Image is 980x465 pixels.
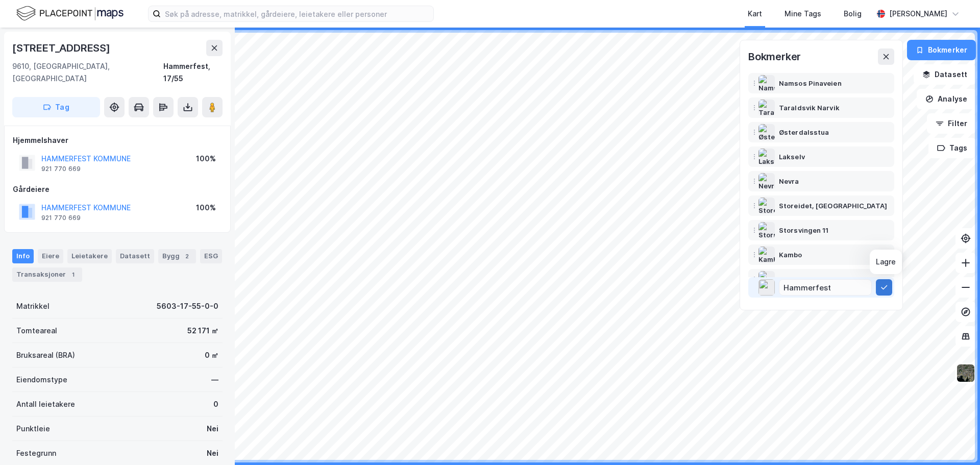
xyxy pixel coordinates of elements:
input: Søk på adresse, matrikkel, gårdeiere, leietakere eller personer [161,6,433,21]
div: — [211,374,218,386]
div: ESG [200,249,222,263]
img: Østerdalsstua [758,124,775,140]
iframe: Chat Widget [929,416,980,465]
div: Nei [207,423,218,435]
img: Kambo [758,247,775,263]
div: Festegrunn [16,447,56,459]
div: Mine Tags [785,8,821,20]
button: Filter [927,113,976,134]
div: 5603-17-55-0-0 [157,300,218,312]
div: Tomteareal [16,325,57,337]
div: Bruksareal (BRA) [16,349,75,361]
div: Østerdalsstua [779,126,829,138]
button: Analyse [917,89,976,109]
div: Roa Torg [779,273,810,285]
div: 2 [182,251,192,261]
div: 100% [196,202,216,214]
div: Eiere [38,249,63,263]
button: Tag [12,97,100,117]
div: 921 770 669 [41,214,81,222]
button: Datasett [914,64,976,85]
div: Kontrollprogram for chat [929,416,980,465]
div: Matrikkel [16,300,50,312]
div: 9610, [GEOGRAPHIC_DATA], [GEOGRAPHIC_DATA] [12,60,163,85]
div: Gårdeiere [13,183,222,195]
div: [STREET_ADDRESS] [12,40,112,56]
div: 0 ㎡ [205,349,218,361]
div: 52 171 ㎡ [187,325,218,337]
img: Namsos Pinaveien [758,75,775,91]
img: logo.f888ab2527a4732fd821a326f86c7f29.svg [16,5,124,22]
img: Taraldsvik Narvik [758,100,775,116]
img: Storsvingen 11 [758,222,775,238]
div: Punktleie [16,423,50,435]
div: Datasett [116,249,154,263]
div: 1 [68,270,78,280]
div: Nevra [779,175,799,187]
div: Info [12,249,34,263]
div: Hammerfest, 17/55 [163,60,223,85]
div: Eiendomstype [16,374,67,386]
div: Bygg [158,249,196,263]
div: Storsvingen 11 [779,224,828,236]
div: Transaksjoner [12,267,82,282]
div: Leietakere [67,249,112,263]
img: Lakselv [758,149,775,165]
img: Storeidet, Leknes [758,198,775,214]
input: Navn [779,280,871,295]
img: 9k= [956,363,975,383]
div: Namsos Pinaveien [779,77,842,89]
div: Nei [207,447,218,459]
div: Bokmerker [748,48,801,65]
div: Taraldsvik Narvik [779,102,840,114]
div: Lakselv [779,151,805,163]
div: Antall leietakere [16,398,75,410]
div: [PERSON_NAME] [889,8,947,20]
div: Hjemmelshaver [13,134,222,146]
div: Bolig [844,8,862,20]
div: 100% [196,153,216,165]
img: Roa Torg [758,271,775,287]
button: Bokmerker [907,40,976,60]
div: Storeidet, [GEOGRAPHIC_DATA] [779,200,887,212]
button: Tags [928,138,976,158]
img: Nevra [758,173,775,189]
div: Kambo [779,249,802,261]
div: 921 770 669 [41,165,81,173]
div: Kart [748,8,762,20]
div: 0 [213,398,218,410]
